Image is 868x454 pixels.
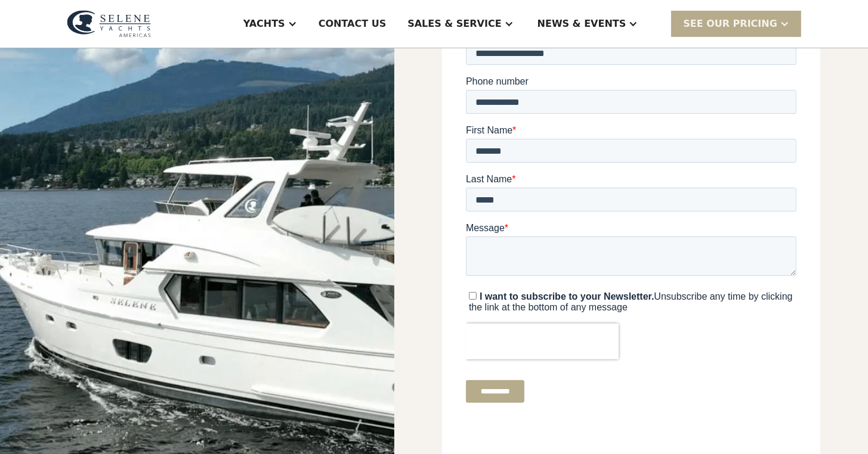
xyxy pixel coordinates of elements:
div: SEE Our Pricing [671,11,801,36]
div: Sales & Service [407,17,501,31]
div: Contact US [319,17,387,31]
div: News & EVENTS [538,17,626,31]
iframe: Form 0 [466,27,796,412]
div: SEE Our Pricing [683,17,777,31]
div: Yachts [243,17,285,31]
img: logo [67,10,151,38]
